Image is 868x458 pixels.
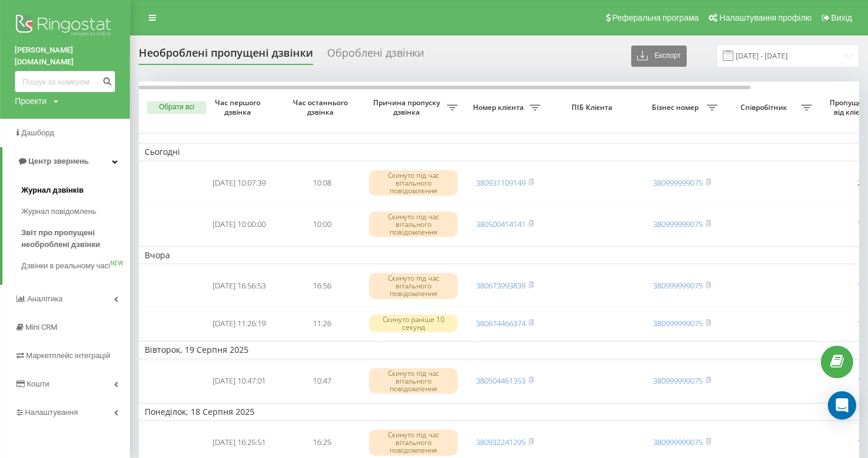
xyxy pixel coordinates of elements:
[198,267,280,306] td: [DATE] 16:56:53
[2,147,130,176] a: Центр звернень
[476,280,526,291] a: 380673993839
[556,103,631,112] span: ПІБ Клієнта
[729,103,801,112] span: Співробітник
[369,368,458,394] div: Скинуто під час вітального повідомлення
[280,267,363,306] td: 16:56
[476,177,526,188] a: 380931109149
[653,219,703,229] a: 380999999075
[476,375,526,386] a: 380504461353
[290,98,354,116] span: Час останнього дзвінка
[21,128,54,137] span: Дашборд
[476,318,526,329] a: 380674466374
[21,255,130,277] a: Дзвінки в реальному часіNEW
[198,308,280,339] td: [DATE] 11:26:19
[198,205,280,244] td: [DATE] 10:00:00
[198,362,280,401] td: [DATE] 10:47:01
[15,12,115,41] img: Ringostat logo
[653,280,703,291] a: 380999999075
[653,437,703,447] a: 380999999075
[369,212,458,238] div: Скинуто під час вітального повідомлення
[21,260,110,272] span: Дзвінки в реальному часі
[280,308,363,339] td: 11:26
[653,375,703,386] a: 380999999075
[21,180,130,201] a: Журнал дзвінків
[15,44,115,68] a: [PERSON_NAME][DOMAIN_NAME]
[21,222,130,255] a: Звіт про пропущені необроблені дзвінки
[828,391,856,420] div: Open Intercom Messenger
[15,71,115,92] input: Пошук за номером
[612,13,699,22] span: Реферальна програма
[198,164,280,203] td: [DATE] 10:07:39
[27,294,63,303] span: Аналiтика
[21,227,124,251] span: Звіт про пропущені необроблені дзвінки
[280,362,363,401] td: 10:47
[139,47,313,65] div: Необроблені пропущені дзвінки
[369,273,458,299] div: Скинуто під час вітального повідомлення
[207,98,271,116] span: Час першого дзвінка
[25,408,78,417] span: Налаштування
[15,95,47,107] div: Проекти
[369,430,458,456] div: Скинуто під час вітального повідомлення
[28,157,89,165] span: Центр звернень
[631,46,687,67] button: Експорт
[27,379,49,388] span: Кошти
[280,205,363,244] td: 10:00
[25,323,57,332] span: Mini CRM
[647,103,707,112] span: Бізнес номер
[21,206,96,217] span: Журнал повідомлень
[719,13,811,22] span: Налаштування профілю
[476,437,526,447] a: 380932241295
[831,13,852,22] span: Вихід
[280,164,363,203] td: 10:08
[476,219,526,229] a: 380500414141
[369,314,458,332] div: Скинуто раніше 10 секунд
[369,170,458,196] div: Скинуто під час вітального повідомлення
[26,351,110,360] span: Маркетплейс інтеграцій
[653,318,703,329] a: 380999999075
[653,177,703,188] a: 380999999075
[327,47,424,65] div: Оброблені дзвінки
[469,103,530,112] span: Номер клієнта
[21,201,130,222] a: Журнал повідомлень
[21,184,84,196] span: Журнал дзвінків
[369,98,447,116] span: Причина пропуску дзвінка
[147,101,206,114] button: Обрати всі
